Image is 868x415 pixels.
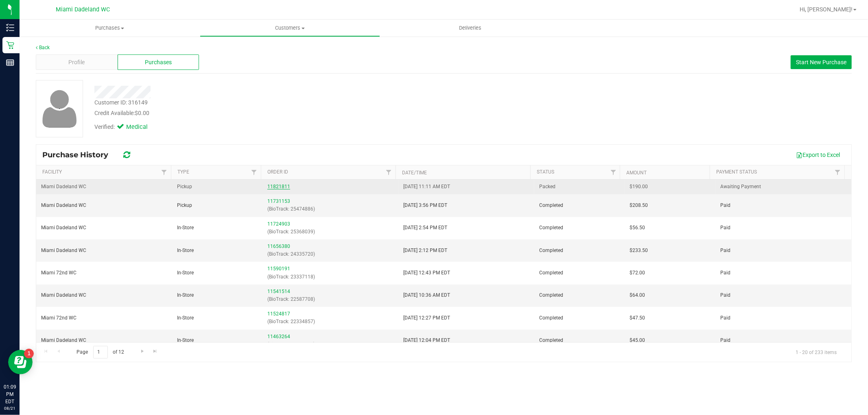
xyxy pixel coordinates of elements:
[93,346,108,359] input: 1
[157,165,171,179] a: Filter
[720,202,730,209] span: Paid
[68,58,85,67] span: Profile
[382,165,396,179] a: Filter
[630,183,648,191] span: $190.00
[630,224,645,232] span: $56.50
[789,346,843,358] span: 1 - 20 of 233 items
[6,24,14,32] inline-svg: Inventory
[267,341,394,348] p: (BioTrack: 21374689)
[831,165,844,179] a: Filter
[177,269,194,277] span: In-Store
[177,337,194,344] span: In-Store
[6,59,14,67] inline-svg: Reports
[42,150,116,159] span: Purchase History
[720,183,761,191] span: Awaiting Payment
[539,269,563,277] span: Completed
[630,314,645,322] span: $47.50
[4,405,16,411] p: 08/21
[720,291,730,299] span: Paid
[402,170,427,176] a: Date/Time
[403,314,450,322] span: [DATE] 12:27 PM EDT
[56,6,110,13] span: Miami Dadeland WC
[267,289,290,294] a: 11541514
[267,318,394,326] p: (BioTrack: 22334857)
[41,337,86,344] span: Miami Dadeland WC
[267,250,394,258] p: (BioTrack: 24335720)
[267,228,394,236] p: (BioTrack: 25368039)
[403,337,450,344] span: [DATE] 12:04 PM EDT
[537,169,554,175] a: Status
[200,24,380,32] span: Customers
[94,109,496,117] div: Credit Available:
[720,224,730,232] span: Paid
[403,269,450,277] span: [DATE] 12:43 PM EDT
[70,346,131,359] span: Page of 12
[630,291,645,299] span: $64.00
[403,183,450,191] span: [DATE] 11:11 AM EDT
[4,383,16,405] p: 01:09 PM EDT
[24,349,34,359] iframe: Resource center unread badge
[403,291,450,299] span: [DATE] 10:36 AM EDT
[177,202,192,209] span: Pickup
[539,247,563,254] span: Completed
[41,314,77,322] span: Miami 72nd WC
[41,269,77,277] span: Miami 72nd WC
[177,247,194,254] span: In-Store
[41,224,86,232] span: Miami Dadeland WC
[539,337,563,344] span: Completed
[149,346,161,357] a: Go to the last page
[539,314,563,322] span: Completed
[720,337,730,344] span: Paid
[267,266,290,272] a: 11590191
[41,291,86,299] span: Miami Dadeland WC
[403,202,447,209] span: [DATE] 3:56 PM EDT
[177,169,189,175] a: Type
[20,24,200,32] span: Purchases
[41,183,86,191] span: Miami Dadeland WC
[267,184,290,189] a: 11821811
[403,247,447,254] span: [DATE] 2:12 PM EDT
[177,183,192,191] span: Pickup
[177,224,194,232] span: In-Store
[539,183,555,191] span: Packed
[448,24,492,32] span: Deliveries
[791,55,852,69] button: Start New Purchase
[200,20,380,37] a: Customers
[539,291,563,299] span: Completed
[126,123,159,132] span: Medical
[380,20,560,37] a: Deliveries
[539,224,563,232] span: Completed
[135,110,149,116] span: $0.00
[38,88,81,130] img: user-icon.png
[791,148,845,162] button: Export to Excel
[403,224,447,232] span: [DATE] 2:54 PM EDT
[539,202,563,209] span: Completed
[267,311,290,317] a: 11524817
[630,247,648,254] span: $233.50
[800,6,853,13] span: Hi, [PERSON_NAME]!
[627,170,647,176] a: Amount
[6,41,14,49] inline-svg: Retail
[20,20,200,37] a: Purchases
[720,269,730,277] span: Paid
[145,58,172,67] span: Purchases
[177,314,194,322] span: In-Store
[630,337,645,344] span: $45.00
[94,98,148,107] div: Customer ID: 316149
[267,273,394,281] p: (BioTrack: 23337118)
[8,350,33,374] iframe: Resource center
[720,314,730,322] span: Paid
[630,269,645,277] span: $72.00
[606,165,620,179] a: Filter
[41,247,86,254] span: Miami Dadeland WC
[630,202,648,209] span: $208.50
[796,59,846,65] span: Start New Purchase
[177,291,194,299] span: In-Store
[94,123,159,132] div: Verified:
[247,165,261,179] a: Filter
[267,205,394,213] p: (BioTrack: 25474886)
[267,334,290,339] a: 11463264
[267,198,290,204] a: 11731153
[41,202,86,209] span: Miami Dadeland WC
